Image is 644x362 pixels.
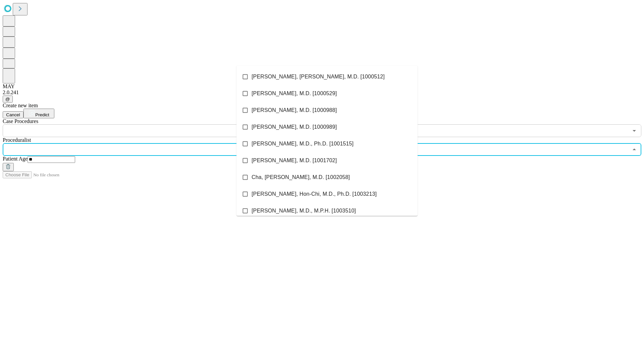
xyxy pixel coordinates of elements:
[630,145,639,154] button: Close
[3,96,13,103] button: @
[252,207,356,215] span: [PERSON_NAME], M.D., M.P.H. [1003510]
[23,109,54,118] button: Predict
[3,111,23,118] button: Cancel
[252,106,337,114] span: [PERSON_NAME], M.D. [1000988]
[252,140,354,148] span: [PERSON_NAME], M.D., Ph.D. [1001515]
[3,103,38,108] span: Create new item
[630,126,639,135] button: Open
[3,118,38,124] span: Scheduled Procedure
[252,73,385,81] span: [PERSON_NAME], [PERSON_NAME], M.D. [1000512]
[252,157,337,165] span: [PERSON_NAME], M.D. [1001702]
[3,89,641,96] div: 2.0.241
[6,112,20,117] span: Cancel
[252,173,350,181] span: Cha, [PERSON_NAME], M.D. [1002058]
[3,156,28,162] span: Patient Age
[35,112,49,117] span: Predict
[3,137,31,143] span: Proceduralist
[252,190,377,198] span: [PERSON_NAME], Hon-Chi, M.D., Ph.D. [1003213]
[5,97,10,102] span: @
[3,83,641,89] div: MAY
[252,123,337,131] span: [PERSON_NAME], M.D. [1000989]
[252,89,337,98] span: [PERSON_NAME], M.D. [1000529]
